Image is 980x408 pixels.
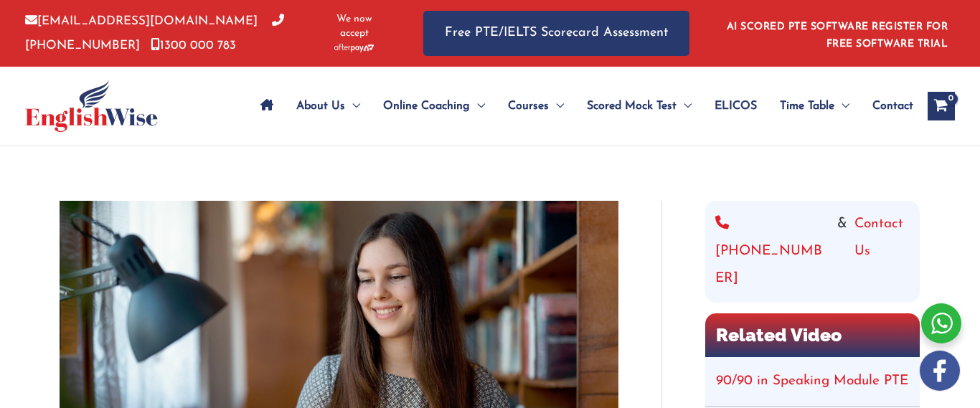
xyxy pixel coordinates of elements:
span: Courses [508,81,549,131]
span: Scored Mock Test [587,81,677,131]
a: Scored Mock TestMenu Toggle [575,81,703,131]
a: Free PTE/IELTS Scorecard Assessment [423,11,689,56]
a: Time TableMenu Toggle [768,81,861,131]
span: ELICOS [715,81,757,131]
a: 90/90 in Speaking Module PTE [716,374,908,388]
a: ELICOS [703,81,768,131]
img: Afterpay-Logo [334,44,374,52]
a: Online CoachingMenu Toggle [372,81,496,131]
img: cropped-ew-logo [25,80,158,132]
span: Online Coaching [383,81,470,131]
span: Menu Toggle [549,81,564,131]
div: & [715,211,910,293]
a: [PHONE_NUMBER] [25,15,284,51]
a: [PHONE_NUMBER] [715,211,830,293]
span: Menu Toggle [677,81,692,131]
span: Menu Toggle [470,81,485,131]
a: About UsMenu Toggle [285,81,372,131]
span: Menu Toggle [834,81,849,131]
span: Menu Toggle [345,81,360,131]
img: white-facebook.png [920,351,960,391]
span: About Us [296,81,345,131]
span: Contact [872,81,913,131]
h2: Related Video [705,313,920,357]
a: Contact Us [854,211,910,293]
a: CoursesMenu Toggle [496,81,575,131]
span: We now accept [321,12,387,41]
nav: Site Navigation: Main Menu [249,81,913,131]
a: AI SCORED PTE SOFTWARE REGISTER FOR FREE SOFTWARE TRIAL [727,22,948,49]
aside: Header Widget 1 [718,10,955,57]
a: 1300 000 783 [151,39,236,52]
a: [EMAIL_ADDRESS][DOMAIN_NAME] [25,15,258,27]
a: Contact [861,81,913,131]
span: Time Table [780,81,834,131]
a: View Shopping Cart, empty [928,92,955,120]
